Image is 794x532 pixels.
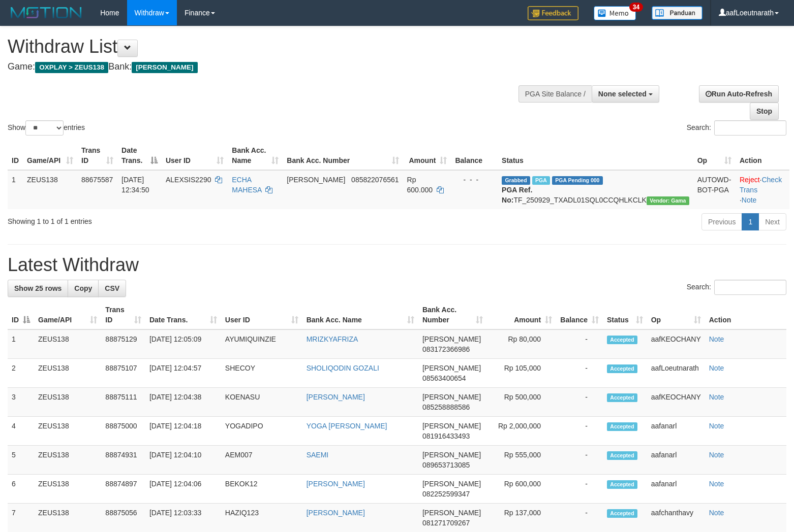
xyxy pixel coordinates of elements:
[145,359,221,388] td: [DATE] 12:04:57
[422,451,481,459] span: [PERSON_NAME]
[8,359,34,388] td: 2
[647,196,689,205] span: Vendor URL: https://trx31.1velocity.biz
[101,359,145,388] td: 88875107
[307,480,365,488] a: [PERSON_NAME]
[307,393,365,401] a: [PERSON_NAME]
[34,329,101,359] td: ZEUS138
[8,446,34,475] td: 5
[145,301,221,329] th: Date Trans.: activate to sort column ascending
[422,490,470,498] span: Copy 082252599347 to clipboard
[607,393,637,402] span: Accepted
[117,141,162,170] th: Date Trans.: activate to sort column descending
[693,170,736,209] td: AUTOWD-BOT-PGA
[556,359,603,388] td: -
[34,359,101,388] td: ZEUS138
[8,280,68,297] a: Show 25 rows
[422,335,481,343] span: [PERSON_NAME]
[14,284,62,292] span: Show 25 rows
[487,475,556,504] td: Rp 600,000
[487,301,556,329] th: Amount: activate to sort column ascending
[132,62,197,73] span: [PERSON_NAME]
[8,37,519,57] h1: Withdraw List
[742,196,757,204] a: Note
[647,329,705,359] td: aafKEOCHANY
[687,120,786,136] label: Search:
[145,475,221,504] td: [DATE] 12:04:06
[228,141,283,170] th: Bank Acc. Name: activate to sort column ascending
[8,388,34,417] td: 3
[693,141,736,170] th: Op: activate to sort column ascending
[8,212,323,226] div: Showing 1 to 1 of 1 entries
[556,446,603,475] td: -
[709,480,724,488] a: Note
[647,388,705,417] td: aafKEOCHANY
[105,284,119,292] span: CSV
[502,176,530,185] span: Grabbed
[145,417,221,446] td: [DATE] 12:04:18
[607,336,637,344] span: Accepted
[487,388,556,417] td: Rp 500,000
[77,141,117,170] th: Trans ID: activate to sort column ascending
[221,388,302,417] td: KOENASU
[8,170,23,209] td: 1
[607,364,637,373] span: Accepted
[166,176,211,184] span: ALEXSIS2290
[422,403,470,411] span: Copy 085258888586 to clipboard
[101,417,145,446] td: 88875000
[101,329,145,359] td: 88875129
[221,417,302,446] td: YOGADIPO
[221,301,302,329] th: User ID: activate to sort column ascending
[518,85,592,103] div: PGA Site Balance /
[647,301,705,329] th: Op: activate to sort column ascending
[221,359,302,388] td: SHECOY
[34,417,101,446] td: ZEUS138
[8,417,34,446] td: 4
[714,120,786,136] input: Search:
[287,176,345,184] span: [PERSON_NAME]
[232,176,261,194] a: ECHA MAHESA
[532,176,550,185] span: Marked by aafpengsreynich
[647,446,705,475] td: aafanarl
[487,359,556,388] td: Rp 105,000
[629,3,643,12] span: 34
[502,186,532,204] b: PGA Ref. No:
[101,301,145,329] th: Trans ID: activate to sort column ascending
[699,85,779,103] a: Run Auto-Refresh
[709,509,724,517] a: Note
[8,120,85,136] label: Show entries
[101,446,145,475] td: 88874931
[145,446,221,475] td: [DATE] 12:04:10
[742,213,759,230] a: 1
[498,170,693,209] td: TF_250929_TXADL01SQL0CCQHLKCLK
[283,141,403,170] th: Bank Acc. Number: activate to sort column ascending
[556,301,603,329] th: Balance: activate to sort column ascending
[455,175,494,185] div: - - -
[487,329,556,359] td: Rp 80,000
[34,446,101,475] td: ZEUS138
[25,120,64,136] select: Showentries
[709,393,724,401] a: Note
[422,480,481,488] span: [PERSON_NAME]
[35,62,108,73] span: OXPLAY > ZEUS138
[709,451,724,459] a: Note
[8,329,34,359] td: 1
[556,388,603,417] td: -
[145,388,221,417] td: [DATE] 12:04:38
[740,176,782,194] a: Check Trans
[307,451,329,459] a: SAEMI
[687,280,786,295] label: Search:
[736,141,789,170] th: Action
[422,364,481,372] span: [PERSON_NAME]
[422,345,470,353] span: Copy 083172366986 to clipboard
[307,422,387,430] a: YOGA [PERSON_NAME]
[607,509,637,518] span: Accepted
[607,451,637,460] span: Accepted
[498,141,693,170] th: Status
[81,176,113,184] span: 88675587
[8,62,519,72] h4: Game: Bank:
[487,417,556,446] td: Rp 2,000,000
[8,475,34,504] td: 6
[307,364,379,372] a: SHOLIQODIN GOZALI
[652,6,703,20] img: panduan.png
[121,176,149,194] span: [DATE] 12:34:50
